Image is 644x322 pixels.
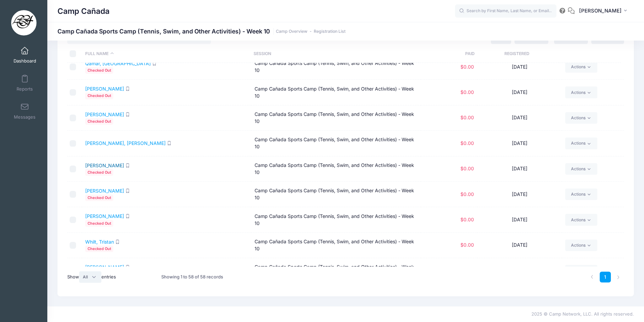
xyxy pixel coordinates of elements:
td: Camp Cañada Sports Camp (Tennis, Swim, and Other Activities) - Week 10 [251,105,421,131]
i: SMS enabled [125,112,130,117]
a: [PERSON_NAME], [PERSON_NAME] [85,140,166,146]
td: Camp Cañada Sports Camp (Tennis, Swim, and Other Activities) - Week 10 [251,156,421,182]
span: $0.00 [460,191,474,197]
td: Camp Cañada Sports Camp (Tennis, Swim, and Other Activities) - Week 10 [251,258,421,283]
i: SMS enabled [125,163,130,168]
i: SMS enabled [125,265,130,269]
h1: Camp Cañada [57,3,110,19]
a: [PERSON_NAME] [85,112,124,117]
span: $0.00 [460,64,474,70]
span: Checked Out [85,246,113,252]
td: [DATE] [477,182,562,207]
a: [PERSON_NAME] [85,163,124,168]
span: $0.00 [460,115,474,120]
th: Registered: activate to sort column ascending [475,45,559,63]
i: SMS enabled [125,189,130,193]
td: [DATE] [477,233,562,258]
a: Messages [9,99,41,123]
i: SMS enabled [152,61,157,66]
a: [PERSON_NAME] [85,188,124,194]
td: Camp Cañada Sports Camp (Tennis, Swim, and Other Activities) - Week 10 [251,182,421,207]
span: Checked Out [85,220,113,226]
span: Reports [17,86,33,92]
a: [PERSON_NAME] [85,213,124,219]
select: Showentries [79,271,101,283]
a: 1 [600,272,611,283]
span: $0.00 [460,242,474,248]
label: Show entries [67,271,116,283]
span: Checked Out [85,93,113,99]
span: Checked Out [85,169,113,175]
input: Search by First Name, Last Name, or Email... [455,4,556,18]
button: [PERSON_NAME] [575,3,634,19]
a: Camp Overview [276,29,307,34]
a: Actions [565,189,597,200]
a: Actions [565,112,597,124]
i: SMS enabled [167,141,171,145]
span: $0.00 [460,166,474,171]
span: $0.00 [460,140,474,146]
a: Actions [565,61,597,73]
a: Reports [9,71,41,95]
a: Whilt, Tristan [85,239,114,245]
td: [DATE] [477,105,562,131]
span: Checked Out [85,67,113,74]
div: Showing 1 to 58 of 58 records [161,269,223,285]
td: Camp Cañada Sports Camp (Tennis, Swim, and Other Activities) - Week 10 [251,207,421,232]
i: SMS enabled [115,240,120,244]
a: Actions [565,265,597,276]
span: $0.00 [460,217,474,222]
td: [DATE] [477,207,562,232]
a: Actions [565,163,597,175]
span: 2025 © Camp Network, LLC. All rights reserved. [531,311,634,317]
span: $0.00 [460,89,474,95]
i: SMS enabled [125,214,130,218]
th: Paid: activate to sort column ascending [419,45,475,63]
a: Registration List [314,29,345,34]
a: Actions [565,214,597,225]
td: [DATE] [477,80,562,105]
a: Actions [565,86,597,98]
a: Dashboard [9,43,41,67]
i: SMS enabled [125,86,130,91]
th: Session: activate to sort column ascending [250,45,419,63]
a: Actions [565,240,597,251]
td: [DATE] [477,54,562,80]
a: [PERSON_NAME] [85,264,124,270]
span: [PERSON_NAME] [579,7,622,15]
th: Full Name: activate to sort column descending [82,45,250,63]
a: [PERSON_NAME] [85,86,124,92]
span: Dashboard [14,58,36,64]
td: Camp Cañada Sports Camp (Tennis, Swim, and Other Activities) - Week 10 [251,233,421,258]
td: [DATE] [477,258,562,283]
span: Messages [14,114,35,120]
td: [DATE] [477,131,562,156]
span: Checked Out [85,118,113,125]
td: [DATE] [477,156,562,182]
td: Camp Cañada Sports Camp (Tennis, Swim, and Other Activities) - Week 10 [251,54,421,80]
td: Camp Cañada Sports Camp (Tennis, Swim, and Other Activities) - Week 10 [251,80,421,105]
span: Checked Out [85,195,113,201]
a: Actions [565,138,597,149]
td: Camp Cañada Sports Camp (Tennis, Swim, and Other Activities) - Week 10 [251,131,421,156]
h1: Camp Cañada Sports Camp (Tennis, Swim, and Other Activities) - Week 10 [57,28,345,35]
a: Qamar, [GEOGRAPHIC_DATA] [85,60,151,66]
img: Camp Cañada [11,10,37,35]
